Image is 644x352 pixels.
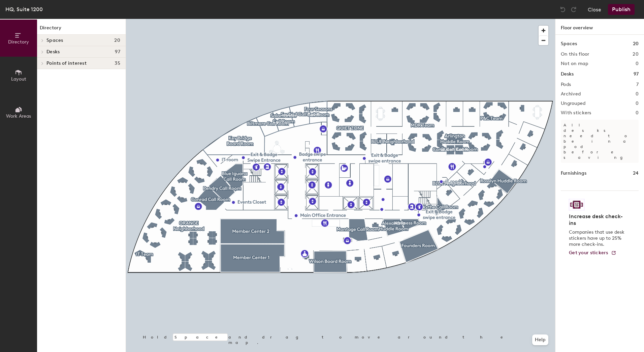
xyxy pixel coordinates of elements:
[555,19,644,35] h1: Floor overview
[569,213,626,227] h4: Increase desk check-ins
[636,91,639,97] h2: 0
[46,49,60,55] span: Desks
[636,61,639,66] h2: 0
[633,40,639,48] h1: 20
[569,250,608,256] span: Get your stickers
[634,70,639,78] h1: 97
[46,61,87,66] span: Points of interest
[6,113,31,119] span: Work Areas
[561,110,591,116] h2: With stickers
[561,120,639,163] p: All desks need to be in a pod before saving
[561,101,586,106] h2: Ungrouped
[569,250,616,256] a: Get your stickers
[633,170,639,177] h1: 24
[115,61,120,66] span: 35
[608,4,635,15] button: Publish
[561,170,586,177] h1: Furnishings
[561,40,577,48] h1: Spaces
[11,76,26,82] span: Layout
[114,38,120,43] span: 20
[559,6,566,13] img: Undo
[5,5,43,13] div: HQ, Suite 1200
[569,229,626,247] p: Companies that use desk stickers have up to 25% more check-ins.
[115,49,120,55] span: 97
[636,101,639,106] h2: 0
[37,24,126,35] h1: Directory
[561,70,574,78] h1: Desks
[636,110,639,116] h2: 0
[532,334,548,345] button: Help
[561,61,588,66] h2: Not on map
[636,82,639,87] h2: 7
[561,91,581,97] h2: Archived
[8,39,29,45] span: Directory
[588,4,601,15] button: Close
[561,52,589,57] h2: On this floor
[633,52,639,57] h2: 20
[561,82,571,87] h2: Pods
[569,199,584,210] img: Sticker logo
[570,6,577,13] img: Redo
[46,38,63,43] span: Spaces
